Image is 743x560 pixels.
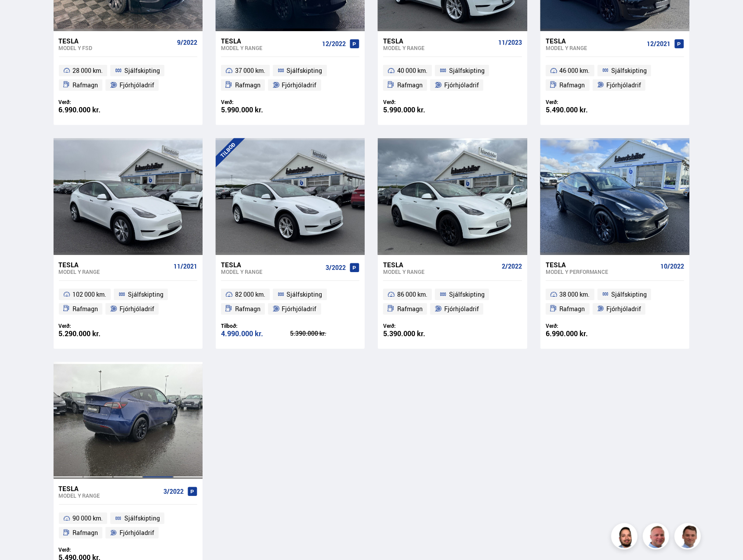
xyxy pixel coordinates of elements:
div: Tesla [59,485,160,492]
span: 3/2022 [163,488,184,495]
div: Tesla [383,261,498,269]
span: 86 000 km. [397,289,428,300]
a: Tesla Model Y RANGE 12/2022 37 000 km. Sjálfskipting Rafmagn Fjórhjóladrif Verð: 5.990.000 kr. [216,31,365,125]
span: Fjórhjóladrif [606,80,641,90]
span: 102 000 km. [72,289,106,300]
a: Tesla Model Y RANGE 11/2021 102 000 km. Sjálfskipting Rafmagn Fjórhjóladrif Verð: 5.290.000 kr. [54,255,203,349]
div: Model Y RANGE [546,45,643,51]
span: Rafmagn [235,80,261,90]
div: Verð: [59,99,128,105]
div: Verð: [221,99,290,105]
div: Tesla [59,261,170,269]
span: Fjórhjóladrif [282,304,317,314]
span: Sjálfskipting [124,65,160,76]
span: 3/2022 [326,264,346,271]
div: 5.390.000 kr. [383,330,453,337]
span: Fjórhjóladrif [120,304,154,314]
img: siFngHWaQ9KaOqBr.png [644,524,671,551]
span: Rafmagn [560,80,585,90]
div: Tesla [546,37,643,45]
div: Tesla [221,37,319,45]
span: Rafmagn [72,528,98,538]
span: 82 000 km. [235,289,265,300]
span: Fjórhjóladrif [444,304,479,314]
span: Fjórhjóladrif [282,80,317,90]
span: Rafmagn [72,304,98,314]
button: Opna LiveChat spjallviðmót [7,4,33,30]
div: Model Y RANGE [221,45,319,51]
div: Verð: [59,323,128,329]
div: Model Y RANGE [221,269,322,275]
span: Sjálfskipting [611,289,647,300]
div: Model Y RANGE [383,269,498,275]
span: 37 000 km. [235,65,265,76]
span: 38 000 km. [560,289,590,300]
span: 11/2023 [498,39,522,46]
span: Sjálfskipting [449,289,485,300]
span: 90 000 km. [72,513,103,524]
div: Model Y RANGE [59,492,160,499]
div: Model Y RANGE [383,45,494,51]
div: Tesla [59,37,174,45]
div: 5.990.000 kr. [221,106,290,114]
div: 5.290.000 kr. [59,330,128,337]
span: Fjórhjóladrif [606,304,641,314]
div: Model Y PERFORMANCE [546,269,657,275]
span: 12/2022 [322,40,346,47]
span: Rafmagn [397,80,423,90]
span: 2/2022 [502,263,522,270]
div: 5.490.000 kr. [546,106,615,114]
span: Sjálfskipting [287,289,323,300]
div: Tilboð: [221,323,290,329]
div: Tesla [546,261,657,269]
a: Tesla Model Y RANGE 11/2023 40 000 km. Sjálfskipting Rafmagn Fjórhjóladrif Verð: 5.990.000 kr. [378,31,527,125]
div: 4.990.000 kr. [221,330,290,337]
span: 46 000 km. [560,65,590,76]
div: Verð: [59,546,128,553]
a: Tesla Model Y RANGE 3/2022 82 000 km. Sjálfskipting Rafmagn Fjórhjóladrif Tilboð: 4.990.000 kr. 5... [216,255,365,349]
span: Fjórhjóladrif [120,80,154,90]
div: 5.990.000 kr. [383,106,453,114]
div: Verð: [383,323,453,329]
img: FbJEzSuNWCJXmdc-.webp [676,524,702,551]
div: Model Y RANGE [59,269,170,275]
span: 9/2022 [177,39,197,46]
span: 12/2021 [647,40,671,47]
span: Fjórhjóladrif [444,80,479,90]
div: 6.990.000 kr. [546,330,615,337]
span: Sjálfskipting [287,65,323,76]
span: Sjálfskipting [124,513,160,524]
div: Verð: [546,99,615,105]
span: Sjálfskipting [449,65,485,76]
img: nhp88E3Fdnt1Opn2.png [613,524,639,551]
span: Rafmagn [397,304,423,314]
span: 40 000 km. [397,65,428,76]
div: Model Y FSD [59,45,174,51]
div: Tesla [383,37,494,45]
span: 28 000 km. [72,65,103,76]
div: Tesla [221,261,322,269]
a: Tesla Model Y FSD 9/2022 28 000 km. Sjálfskipting Rafmagn Fjórhjóladrif Verð: 6.990.000 kr. [54,31,203,125]
div: Verð: [383,99,453,105]
a: Tesla Model Y PERFORMANCE 10/2022 38 000 km. Sjálfskipting Rafmagn Fjórhjóladrif Verð: 6.990.000 kr. [540,255,689,349]
span: Sjálfskipting [128,289,163,300]
span: 11/2021 [174,263,197,270]
span: 10/2022 [660,263,684,270]
div: 5.390.000 kr. [290,330,360,337]
span: Rafmagn [560,304,585,314]
span: Rafmagn [72,80,98,90]
a: Tesla Model Y RANGE 2/2022 86 000 km. Sjálfskipting Rafmagn Fjórhjóladrif Verð: 5.390.000 kr. [378,255,527,349]
span: Rafmagn [235,304,261,314]
span: Sjálfskipting [611,65,647,76]
div: Verð: [546,323,615,329]
div: 6.990.000 kr. [59,106,128,114]
span: Fjórhjóladrif [120,528,154,538]
a: Tesla Model Y RANGE 12/2021 46 000 km. Sjálfskipting Rafmagn Fjórhjóladrif Verð: 5.490.000 kr. [540,31,689,125]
